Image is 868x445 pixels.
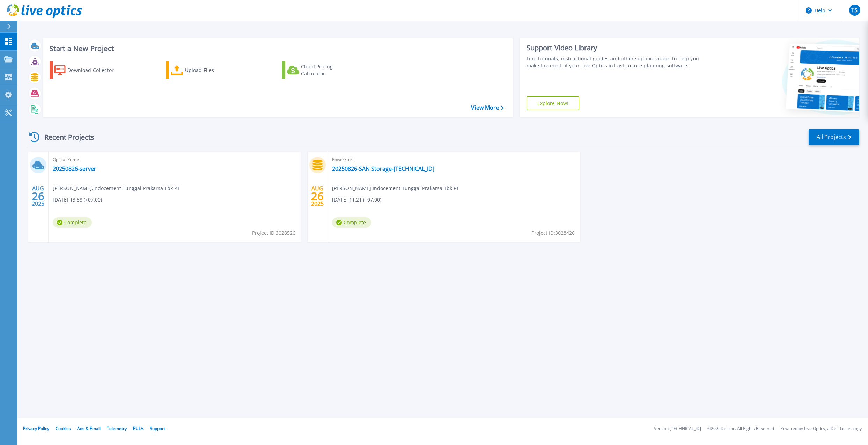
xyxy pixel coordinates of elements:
a: EULA [133,425,144,431]
a: View More [471,104,503,111]
a: Cookies [56,425,71,431]
a: 20250826-SAN Storage-[TECHNICAL_ID] [332,165,434,172]
span: Optical Prime [53,156,296,163]
a: Cloud Pricing Calculator [282,61,360,79]
div: Cloud Pricing Calculator [301,63,357,77]
div: AUG 2025 [31,183,45,209]
li: Version: [TECHNICAL_ID] [654,426,701,431]
div: AUG 2025 [311,183,324,209]
a: Support [150,425,165,431]
span: Complete [53,217,92,228]
div: Download Collector [67,63,123,77]
div: Upload Files [185,63,241,77]
span: PowerStore [332,156,576,163]
span: 26 [32,193,44,199]
a: Telemetry [107,425,127,431]
span: [DATE] 13:58 (+07:00) [53,196,102,204]
span: [DATE] 11:21 (+07:00) [332,196,381,204]
a: Download Collector [50,61,127,79]
li: © 2025 Dell Inc. All Rights Reserved [707,426,774,431]
span: Project ID: 3028426 [531,229,575,237]
a: Ads & Email [77,425,101,431]
li: Powered by Live Optics, a Dell Technology [780,426,862,431]
div: Find tutorials, instructional guides and other support videos to help you make the most of your L... [527,55,702,69]
span: Project ID: 3028526 [252,229,295,237]
span: Complete [332,217,371,228]
a: Explore Now! [527,96,580,110]
a: 20250826-server [53,165,96,172]
span: 26 [311,193,324,199]
a: All Projects [809,129,859,145]
a: Privacy Policy [23,425,49,431]
div: Recent Projects [27,129,104,146]
div: Support Video Library [527,43,702,52]
h3: Start a New Project [50,45,503,52]
span: [PERSON_NAME] , Indocement Tunggal Prakarsa Tbk PT [332,184,459,192]
span: TS [851,7,858,13]
span: [PERSON_NAME] , Indocement Tunggal Prakarsa Tbk PT [53,184,180,192]
a: Upload Files [166,61,244,79]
